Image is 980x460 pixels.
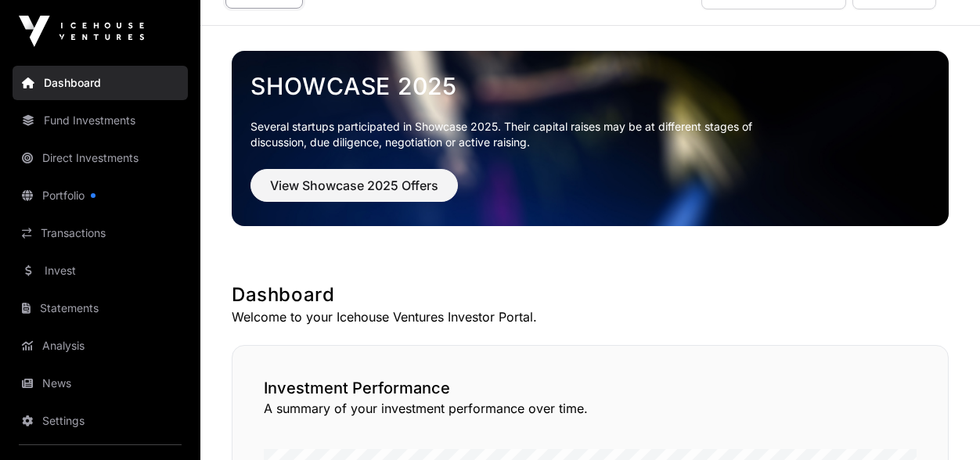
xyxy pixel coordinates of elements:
a: Fund Investments [13,103,188,138]
a: News [13,366,188,401]
a: Invest [13,253,188,288]
a: Direct Investments [13,141,188,175]
iframe: Chat Widget [902,385,980,460]
a: Settings [13,404,188,438]
a: Portfolio [13,178,188,213]
a: Transactions [13,216,188,250]
a: Showcase 2025 [250,72,930,100]
p: A summary of your investment performance over time. [264,399,917,418]
img: Showcase 2025 [232,51,949,226]
h1: Dashboard [232,282,949,307]
button: View Showcase 2025 Offers [250,169,458,202]
span: View Showcase 2025 Offers [270,176,438,195]
a: Analysis [13,329,188,363]
h2: Investment Performance [264,377,917,399]
p: Welcome to your Icehouse Ventures Investor Portal. [232,307,949,326]
a: Dashboard [13,66,188,100]
p: Several startups participated in Showcase 2025. Their capital raises may be at different stages o... [250,119,776,150]
img: Icehouse Ventures Logo [19,16,144,47]
a: View Showcase 2025 Offers [250,185,458,200]
a: Statements [13,291,188,325]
